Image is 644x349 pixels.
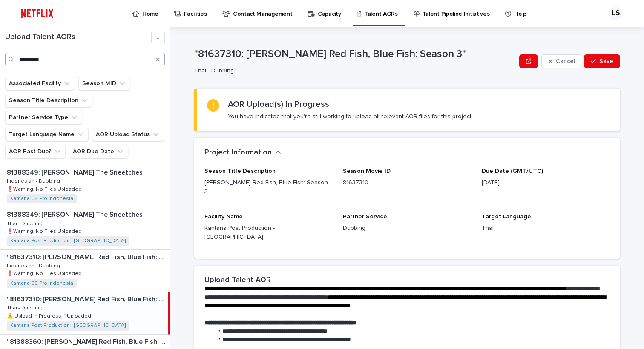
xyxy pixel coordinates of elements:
[7,312,93,319] p: ⚠️ Upload In Progress: 1 Uploaded
[78,77,130,90] button: Season MID
[7,336,168,346] p: "81388360: Dr. Seuss’s Red Fish, Blue Fish: Season 1"
[7,252,168,261] p: "81637310: Dr. Seuss’s Red Fish, Blue Fish: Season 3"
[10,280,73,286] a: Kantana CS Pro Indonesia
[5,111,82,124] button: Partner Service Type
[5,53,165,66] input: Search
[204,178,333,196] p: [PERSON_NAME] Red Fish, Blue Fish: Season 3
[7,167,144,177] p: 81388349: [PERSON_NAME] The Sneetches
[10,323,126,329] a: Kantana Post Production - [GEOGRAPHIC_DATA]
[609,7,623,20] div: LS
[194,67,512,74] p: Thai - Dubbing
[7,294,166,303] p: "81637310: Dr. Seuss’s Red Fish, Blue Fish: Season 3"
[482,168,543,174] span: Due Date (GMT/UTC)
[5,33,151,42] h1: Upload Talent AORs
[10,196,73,202] a: Kantana CS Pro Indonesia
[204,276,271,285] h2: Upload Talent AOR
[343,224,471,233] p: Dubbing
[343,178,471,187] p: 81637310
[204,148,272,157] h2: Project Information
[69,145,128,158] button: AOR Due Date
[204,148,281,157] button: Project Information
[343,214,387,220] span: Partner Service
[7,303,44,311] p: Thai - Dubbing
[7,227,83,235] p: ❗️Warning: No Files Uploaded
[7,269,83,277] p: ❗️Warning: No Files Uploaded
[228,113,473,120] p: You have indicated that you're still working to upload all relevant AOR files for this project.
[343,168,391,174] span: Season Movie ID
[5,94,92,107] button: Season Title Description
[541,54,582,68] button: Cancel
[92,128,164,141] button: AOR Upload Status
[7,177,62,184] p: Indonesian - Dubbing
[482,178,610,187] p: [DATE]
[584,54,620,68] button: Save
[228,99,329,109] h2: AOR Upload(s) In Progress
[5,77,75,90] button: Associated Facility
[204,168,276,174] span: Season Title Description
[194,48,516,60] p: "81637310: [PERSON_NAME] Red Fish, Blue Fish: Season 3"
[7,209,144,219] p: 81388349: [PERSON_NAME] The Sneetches
[7,185,83,192] p: ❗️Warning: No Files Uploaded
[7,261,62,269] p: Indonesian - Dubbing
[204,224,333,242] p: Kantana Post Production - [GEOGRAPHIC_DATA]
[5,145,66,158] button: AOR Past Due?
[556,58,575,64] span: Cancel
[482,224,610,233] p: Thai
[5,128,89,141] button: Target Language Name
[204,214,243,220] span: Facility Name
[599,58,613,64] span: Save
[7,219,44,227] p: Thai - Dubbing
[482,214,531,220] span: Target Language
[17,5,57,22] img: ifQbXi3ZQGMSEF7WDB7W
[10,238,126,244] a: Kantana Post Production - [GEOGRAPHIC_DATA]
